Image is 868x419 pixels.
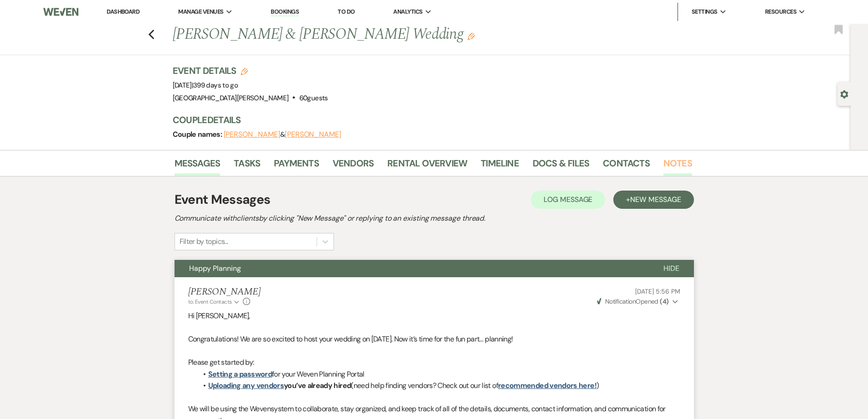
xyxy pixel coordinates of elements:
a: Timeline [481,156,519,176]
button: NotificationOpened (4) [596,297,680,306]
span: & [224,130,341,139]
span: | [192,81,238,90]
a: Docs & Files [533,156,589,176]
a: Vendors [333,156,374,176]
img: Weven Logo [43,2,78,21]
span: ) [596,381,599,390]
span: [DATE] 5:56 PM [635,287,680,295]
span: Opened [597,297,669,305]
button: [PERSON_NAME] [285,131,341,138]
span: Resources [765,7,796,16]
strong: ( 4 ) [660,297,668,305]
div: Filter by topics... [180,236,228,247]
a: Tasks [234,156,260,176]
a: Payments [274,156,319,176]
span: [GEOGRAPHIC_DATA][PERSON_NAME] [173,93,289,103]
button: Hide [649,260,694,277]
a: Setting a password [208,369,272,379]
span: (need help finding vendors? Check out our list of [351,381,498,390]
a: Contacts [603,156,650,176]
span: Analytics [393,7,422,16]
a: Rental Overview [387,156,467,176]
span: Hi [PERSON_NAME], [188,311,250,321]
a: Dashboard [107,8,139,16]
a: Messages [175,156,221,176]
button: to: Event Contacts [188,298,241,306]
a: recommended vendors here! [498,381,596,390]
span: We will be using the Weven [188,404,271,414]
a: Uploading any vendors [208,381,284,390]
button: [PERSON_NAME] [224,131,280,138]
span: Please get started by: [188,357,254,367]
strong: you’ve already hired [208,381,351,390]
button: Open lead details [840,89,848,98]
span: for your Weven Planning Portal [272,369,365,379]
span: Settings [692,7,718,16]
span: Log Message [544,195,592,204]
button: Log Message [531,191,605,209]
button: +New Message [613,191,693,209]
span: Hide [663,264,679,273]
span: [DATE] [173,81,238,90]
h5: [PERSON_NAME] [188,286,261,298]
span: Couple names: [173,129,224,139]
span: Manage Venues [178,7,223,16]
a: To Do [338,8,354,16]
h3: Event Details [173,64,328,77]
span: to: Event Contacts [188,298,232,305]
h1: Event Messages [175,190,271,209]
button: Edit [467,32,475,40]
h3: Couple Details [173,114,683,126]
h2: Communicate with clients by clicking "New Message" or replying to an existing message thread. [175,213,694,224]
h1: [PERSON_NAME] & [PERSON_NAME] Wedding [173,24,581,46]
span: 399 days to go [193,81,238,90]
span: Congratulations! We are so excited to host your wedding on [DATE]. Now it’s time for the fun part... [188,334,513,344]
span: New Message [630,195,681,204]
button: Happy Planning [175,260,649,277]
span: Happy Planning [189,264,241,273]
a: Notes [663,156,692,176]
a: Bookings [271,8,299,16]
span: Notification [605,297,636,305]
span: 60 guests [299,93,328,103]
